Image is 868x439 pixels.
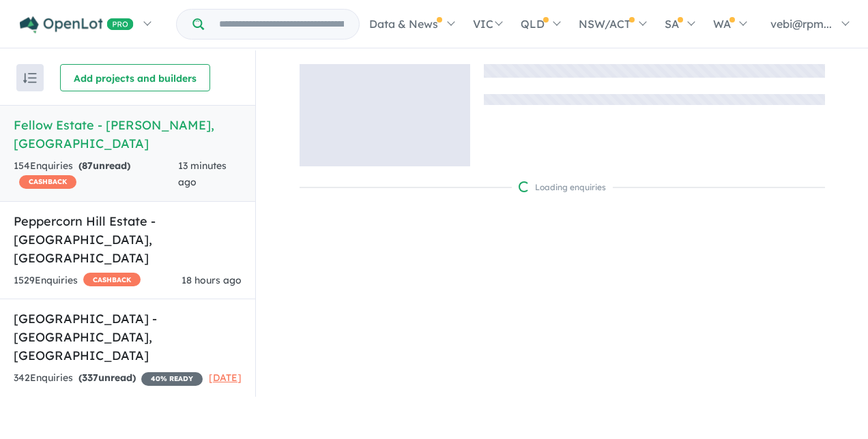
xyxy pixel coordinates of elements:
[770,17,832,31] span: vebi@rpm...
[83,273,141,286] span: CASHBACK
[78,160,130,172] strong: ( unread)
[82,160,93,172] span: 87
[23,73,37,83] img: sort.svg
[19,175,76,189] span: CASHBACK
[14,116,242,153] h5: Fellow Estate - [PERSON_NAME] , [GEOGRAPHIC_DATA]
[60,64,210,91] button: Add projects and builders
[14,212,242,267] h5: Peppercorn Hill Estate - [GEOGRAPHIC_DATA] , [GEOGRAPHIC_DATA]
[207,10,356,39] input: Try estate name, suburb, builder or developer
[209,372,242,384] span: [DATE]
[178,160,227,188] span: 13 minutes ago
[519,181,606,194] div: Loading enquiries
[141,372,203,386] span: 40 % READY
[14,370,203,387] div: 342 Enquir ies
[78,372,136,384] strong: ( unread)
[20,16,134,33] img: Openlot PRO Logo White
[182,274,242,286] span: 18 hours ago
[14,158,178,191] div: 154 Enquir ies
[14,309,242,365] h5: [GEOGRAPHIC_DATA] - [GEOGRAPHIC_DATA] , [GEOGRAPHIC_DATA]
[14,273,141,289] div: 1529 Enquir ies
[82,372,98,384] span: 337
